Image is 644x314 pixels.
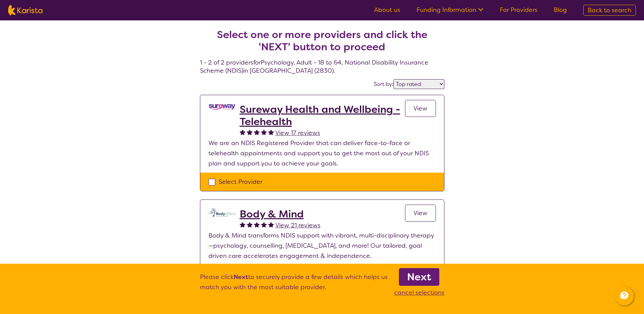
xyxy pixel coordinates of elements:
img: fullstar [261,222,267,227]
p: Body & Mind transforms NDIS support with vibrant, multi-disciplinary therapy—psychology, counsell... [208,230,436,261]
a: For Providers [500,6,537,14]
img: fullstar [261,129,267,135]
img: qmpolprhjdhzpcuekzqg.svg [208,208,236,217]
img: fullstar [268,222,274,227]
a: Next [399,268,439,286]
img: fullstar [268,129,274,135]
a: About us [374,6,400,14]
span: View [413,209,427,217]
b: Next [407,270,431,284]
a: View 21 reviews [275,220,320,230]
a: View [405,205,436,222]
span: View 17 reviews [275,129,320,137]
a: Blog [554,6,567,14]
a: View [405,100,436,117]
span: View 21 reviews [275,221,320,229]
h4: 1 - 2 of 2 providers for Psychology , Adult - 18 to 64 , National Disability Insurance Scheme (ND... [200,12,444,75]
label: Sort by: [374,81,393,88]
h2: Select one or more providers and click the 'NEXT' button to proceed [208,29,436,53]
a: Body & Mind [240,208,320,220]
b: Next [234,273,248,281]
a: Funding Information [417,6,483,14]
a: Sureway Health and Wellbeing - Telehealth [240,103,405,128]
p: cancel selections [394,287,444,298]
span: View [413,104,427,112]
p: We are an NDIS Registered Provider that can deliver face-to-face or telehealth appointments and s... [208,138,436,169]
button: Channel Menu [615,286,634,306]
img: fullstar [240,129,245,135]
span: Back to search [588,6,631,14]
img: fullstar [254,222,260,227]
img: fullstar [254,129,260,135]
img: fullstar [247,222,253,227]
img: fullstar [247,129,253,135]
img: Karista logo [8,5,42,15]
img: fullstar [240,222,245,227]
a: Back to search [583,5,636,16]
p: Please click to securely provide a few details which helps us match you with the most suitable pr... [200,272,388,298]
a: View 17 reviews [275,128,320,138]
img: vgwqq8bzw4bddvbx0uac.png [208,103,236,110]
